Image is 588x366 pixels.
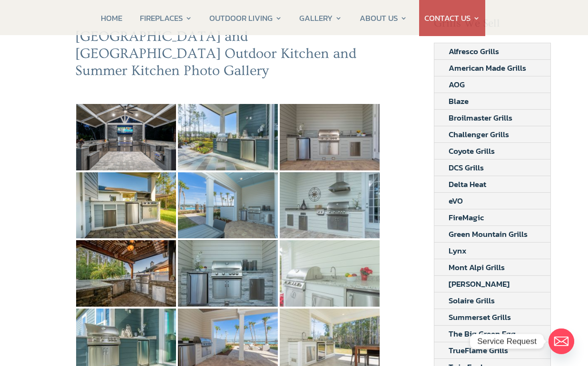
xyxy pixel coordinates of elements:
[434,243,481,259] a: Lynx
[434,60,540,76] a: American Made Grills
[434,93,483,109] a: Blaze
[178,240,278,307] img: 7
[434,209,498,225] a: FireMagic
[434,276,524,292] a: [PERSON_NAME]
[434,176,500,192] a: Delta Heat
[434,160,498,176] a: DCS Grills
[76,240,176,307] img: 6
[434,43,513,59] a: Alfresco Grills
[434,143,509,159] a: Coyote Grills
[434,110,527,126] a: Broilmaster Grills
[178,104,278,170] img: 1
[434,126,523,142] a: Challenger Grills
[434,292,509,309] a: Solaire Grills
[434,193,477,209] a: eVO
[280,240,380,307] img: 8
[549,328,574,354] a: Email
[280,172,380,239] img: 5
[434,76,479,93] a: AOG
[76,172,176,239] img: 3
[434,226,542,242] a: Green Mountain Grills
[434,342,522,358] a: TrueFlame Grills
[434,309,525,325] a: Summerset Grills
[178,172,278,239] img: 4
[434,326,530,342] a: The Big Green Egg
[434,259,519,275] a: Mont Alpi Grills
[75,28,381,84] h2: [GEOGRAPHIC_DATA] and [GEOGRAPHIC_DATA] Outdoor Kitchen and Summer Kitchen Photo Gallery
[76,104,176,170] img: 30
[280,104,380,170] img: 2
